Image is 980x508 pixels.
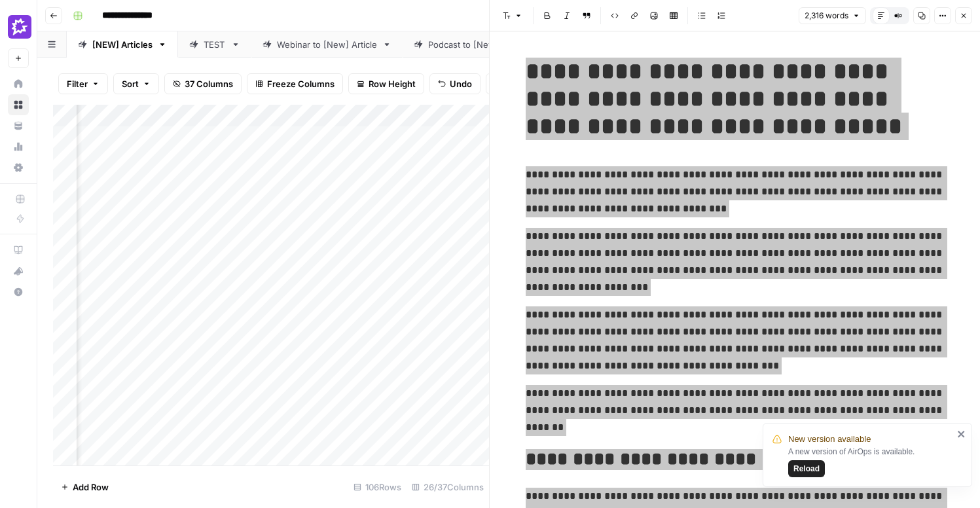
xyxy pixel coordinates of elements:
[8,94,29,115] a: Browse
[164,73,242,94] button: 37 Columns
[8,240,29,261] a: AirOps Academy
[8,115,29,136] a: Your Data
[204,38,226,51] div: TEST
[450,77,472,90] span: Undo
[122,77,139,90] span: Sort
[113,73,159,94] button: Sort
[429,73,481,94] button: Undo
[805,10,848,22] span: 2,316 words
[788,433,871,446] span: New version available
[793,463,820,475] span: Reload
[58,73,108,94] button: Filter
[8,157,29,178] a: Settings
[8,15,31,39] img: Gong Logo
[8,261,29,281] button: What's new?
[348,477,407,498] div: 106 Rows
[9,261,28,281] div: What's new?
[67,31,178,58] a: [NEW] Articles
[92,38,153,51] div: [NEW] Articles
[247,73,343,94] button: Freeze Columns
[799,7,866,24] button: 2,316 words
[178,31,251,58] a: TEST
[8,136,29,157] a: Usage
[957,429,966,439] button: close
[403,31,554,58] a: Podcast to [New] Article
[53,477,117,498] button: Add Row
[348,73,424,94] button: Row Height
[8,73,29,94] a: Home
[73,481,109,494] span: Add Row
[407,477,489,498] div: 26/37 Columns
[369,77,416,90] span: Row Height
[277,38,377,51] div: Webinar to [New] Article
[251,31,403,58] a: Webinar to [New] Article
[267,77,335,90] span: Freeze Columns
[788,446,953,477] div: A new version of AirOps is available.
[67,77,88,90] span: Filter
[8,281,29,302] button: Help + Support
[8,10,29,43] button: Workspace: Gong
[428,38,528,51] div: Podcast to [New] Article
[185,77,233,90] span: 37 Columns
[788,460,825,477] button: Reload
